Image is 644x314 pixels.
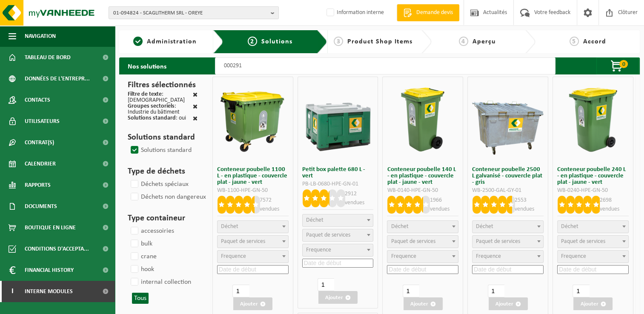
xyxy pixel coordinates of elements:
span: 5 [570,37,579,46]
input: 1 [232,285,249,297]
input: Date de début [557,265,629,274]
span: Calendrier [25,153,56,174]
button: Ajouter [404,297,443,310]
div: : oui [128,115,186,123]
input: 1 [488,285,504,297]
span: 2 [248,37,257,46]
label: crane [129,250,157,263]
span: Frequence [306,247,331,253]
p: 2553 vendues [515,196,544,214]
input: 1 [318,278,334,291]
button: Ajouter [573,297,613,310]
h3: Conteneur poubelle 2500 L galvanisé - couvercle plat - gris [472,166,544,186]
span: Déchet [391,223,408,230]
img: WB-0240-HPE-GN-50 [557,83,629,156]
span: Navigation [25,26,56,47]
span: 3 [334,37,343,46]
span: Demande devis [414,9,455,17]
span: Paquet de services [391,238,435,245]
div: : Industrie du bâtiment [128,103,193,115]
span: Rapports [25,174,51,196]
p: 2912 vendues [345,189,374,207]
span: Filtre de texte [128,91,162,97]
span: 4 [459,37,468,46]
img: PB-LB-0680-HPE-GN-01 [302,83,374,156]
div: WB-0140-HPE-GN-50 [387,188,458,194]
input: 1 [403,285,419,297]
button: 01-094824 - SCAGLITHERM SRL - OREYE [109,6,279,19]
img: WB-0140-HPE-GN-50 [386,83,459,156]
div: WB-2500-GAL-GY-01 [472,188,544,194]
span: Tableau de bord [25,47,71,68]
h3: Conteneur poubelle 1100 L - en plastique - couvercle plat - jaune - vert [217,166,289,186]
span: Frequence [221,253,246,260]
span: Frequence [476,253,501,260]
span: 01-094824 - SCAGLITHERM SRL - OREYE [113,7,267,20]
h3: Conteneur poubelle 140 L - en plastique - couvercle plat - jaune - vert [387,166,458,186]
a: Demande devis [397,4,459,21]
h3: Petit box palette 680 L - vert [302,166,374,179]
span: Déchet [561,223,578,230]
span: Interne modules [25,281,73,302]
button: 0 [596,57,639,74]
span: Paquet de services [561,238,605,245]
input: Date de début [387,265,458,274]
h3: Conteneur poubelle 240 L - en plastique - couvercle plat - jaune - vert [557,166,629,186]
span: Boutique en ligne [25,217,76,238]
div: WB-0240-HPE-GN-50 [557,188,629,194]
button: Ajouter [489,297,528,310]
span: 1 [133,37,143,46]
label: internal collection [129,276,191,288]
span: 0 [619,60,628,68]
span: Paquet de services [306,232,350,238]
div: WB-1100-HPE-GN-50 [217,188,289,194]
img: WB-1100-HPE-GN-50 [217,83,289,156]
p: 7572 vendues [260,196,289,214]
p: 2698 vendues [600,196,629,214]
span: Déchet [476,223,493,230]
label: Solutions standard [129,144,192,157]
span: Déchet [306,217,323,223]
a: 3Product Shop Items [332,37,415,47]
span: Utilisateurs [25,111,60,132]
div: : [DEMOGRAPHIC_DATA] [128,91,193,103]
span: I [9,281,16,302]
span: Frequence [561,253,586,260]
label: bulk [129,237,152,250]
a: 4Aperçu [436,37,519,47]
input: Date de début [472,265,544,274]
h3: Filtres sélectionnés [128,79,197,91]
button: Ajouter [318,291,358,304]
h3: Type containeur [128,212,197,225]
label: hook [129,263,154,276]
img: WB-2500-GAL-GY-01 [472,83,544,156]
span: Aperçu [472,38,496,45]
p: 1966 vendues [429,196,458,214]
a: 1Administration [123,37,206,47]
span: Financial History [25,260,74,281]
span: Contrat(s) [25,132,54,153]
h3: Type de déchets [128,165,197,178]
span: Données de l'entrepr... [25,68,90,89]
span: Documents [25,196,57,217]
input: 1 [572,285,589,297]
label: accessoiries [129,225,174,237]
span: Conditions d'accepta... [25,238,89,260]
input: Date de début [302,259,374,268]
span: Administration [147,38,197,45]
span: Frequence [391,253,416,260]
a: 2Solutions [230,37,311,47]
span: Solutions standard [128,115,176,121]
label: Déchets spéciaux [129,178,189,191]
span: Contacts [25,89,50,111]
a: 5Accord [540,37,635,47]
span: Product Shop Items [347,38,412,45]
input: Chercher [215,57,555,74]
span: Accord [583,38,606,45]
span: Paquet de services [476,238,520,245]
input: Date de début [217,265,289,274]
span: Solutions [261,38,292,45]
h2: Nos solutions [119,57,175,74]
span: Paquet de services [221,238,265,245]
span: Groupes sectoriels [128,103,175,109]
